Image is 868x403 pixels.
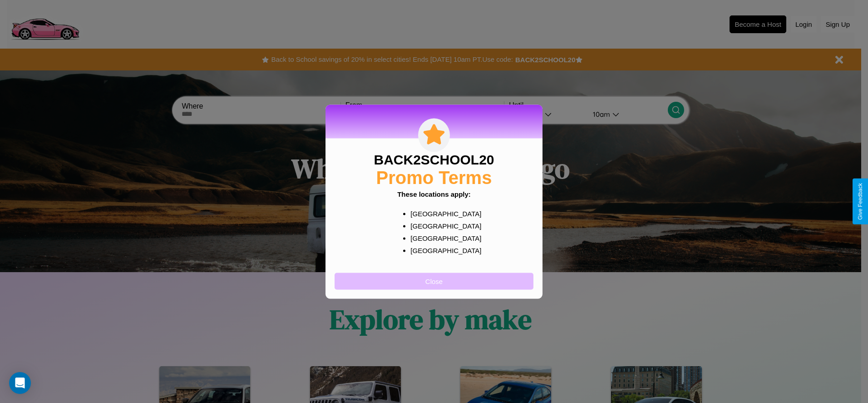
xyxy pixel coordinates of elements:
p: [GEOGRAPHIC_DATA] [410,207,475,219]
h2: Promo Terms [376,167,492,188]
div: Give Feedback [857,183,863,220]
p: [GEOGRAPHIC_DATA] [410,219,475,232]
h3: BACK2SCHOOL20 [374,152,494,167]
b: These locations apply: [397,190,471,198]
p: [GEOGRAPHIC_DATA] [410,232,475,244]
button: Close [335,273,533,289]
div: Open Intercom Messenger [9,372,31,394]
p: [GEOGRAPHIC_DATA] [410,244,475,256]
